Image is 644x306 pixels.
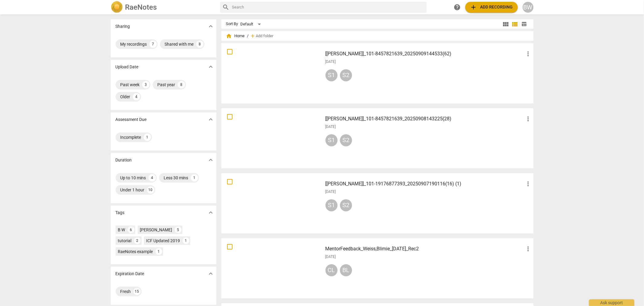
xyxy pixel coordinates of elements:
[207,63,214,70] span: expand_more
[120,134,141,140] div: Incomplete
[111,1,215,13] a: LogoRaeNotes
[116,157,132,163] p: Duration
[206,269,215,278] button: Show more
[207,116,214,123] span: expand_more
[226,22,238,26] div: Sort By
[223,240,531,296] a: MentorFeedback_Weiss,Blimie_[DATE]_Rec2[DATE]CLBL
[196,41,203,48] div: 8
[523,2,533,13] button: BW
[120,288,131,295] div: Fresh
[256,34,274,38] span: Add folder
[340,264,352,276] div: BL
[146,238,180,244] div: ICF Updated 2019
[223,45,531,101] a: [[PERSON_NAME]]_101-8457821639_20250909144533(62)[DATE]S1S2
[223,4,230,11] span: search
[325,254,336,259] span: [DATE]
[128,226,134,233] div: 6
[465,2,518,13] button: Upload
[178,81,185,88] div: 8
[325,134,338,146] div: S1
[206,208,215,217] button: Show more
[452,2,463,13] a: Help
[325,189,336,194] span: [DATE]
[120,175,146,181] div: Up to 10 mins
[207,270,214,277] span: expand_more
[247,34,249,38] span: /
[325,124,336,129] span: [DATE]
[120,187,145,193] div: Under 1 hour
[206,22,215,31] button: Show more
[340,69,352,81] div: S2
[116,210,125,216] p: Tags
[118,227,125,233] div: B W
[144,134,151,141] div: 1
[250,33,256,39] span: add
[111,1,123,13] img: Logo
[116,23,130,30] p: Sharing
[164,175,188,181] div: Less 30 mins
[118,249,153,255] div: RaeNotes example
[133,288,141,295] div: 15
[125,3,157,11] h2: RaeNotes
[501,20,511,29] button: Tile view
[158,82,175,88] div: Past year
[520,20,529,29] button: Table view
[155,248,162,255] div: 1
[116,116,147,123] p: Assessment Due
[191,174,198,181] div: 1
[149,174,156,181] div: 4
[525,115,532,122] span: more_vert
[120,94,130,100] div: Older
[325,180,525,187] h3: [Blimie Weiss]_101-19176877393_20250907190116(16) (1)
[206,115,215,124] button: Show more
[241,19,263,29] div: Default
[589,299,634,306] div: Ask support
[140,227,172,233] div: [PERSON_NAME]
[325,264,338,276] div: CL
[223,175,531,231] a: [[PERSON_NAME]]_101-19176877393_20250907190116(16) (1)[DATE]S1S2
[502,21,510,28] span: view_module
[223,110,531,166] a: [[PERSON_NAME]]_101-8457821639_20250908143225(28)[DATE]S1S2
[325,199,338,211] div: S1
[133,93,140,100] div: 4
[325,69,338,81] div: S1
[325,245,525,252] h3: MentorFeedback_Weiss,Blimie_23July2025_Rec2
[340,134,352,146] div: S2
[525,245,532,252] span: more_vert
[116,64,139,70] p: Upload Date
[175,226,181,233] div: 5
[325,50,525,57] h3: [Blimie Weiss]_101-8457821639_20250909144533(62)
[207,156,214,164] span: expand_more
[325,115,525,122] h3: [Blimie Weiss]_101-8457821639_20250908143225(28)
[165,41,194,47] div: Shared with me
[511,20,520,29] button: List view
[142,81,149,88] div: 3
[226,33,245,39] span: Home
[118,238,132,244] div: tutorial
[470,4,477,11] span: add
[120,41,147,47] div: My recordings
[525,180,532,187] span: more_vert
[149,41,157,48] div: 7
[147,186,154,194] div: 10
[206,155,215,164] button: Show more
[134,237,141,244] div: 2
[454,4,461,11] span: help
[116,271,144,277] p: Expiration Date
[120,82,140,88] div: Past week
[521,21,527,27] span: table_chart
[470,4,513,11] span: Add recording
[325,59,336,64] span: [DATE]
[525,50,532,57] span: more_vert
[232,2,424,12] input: Search
[226,33,232,39] span: home
[207,23,214,30] span: expand_more
[511,21,519,28] span: view_list
[340,199,352,211] div: S2
[207,209,214,216] span: expand_more
[183,237,189,244] div: 1
[206,62,215,71] button: Show more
